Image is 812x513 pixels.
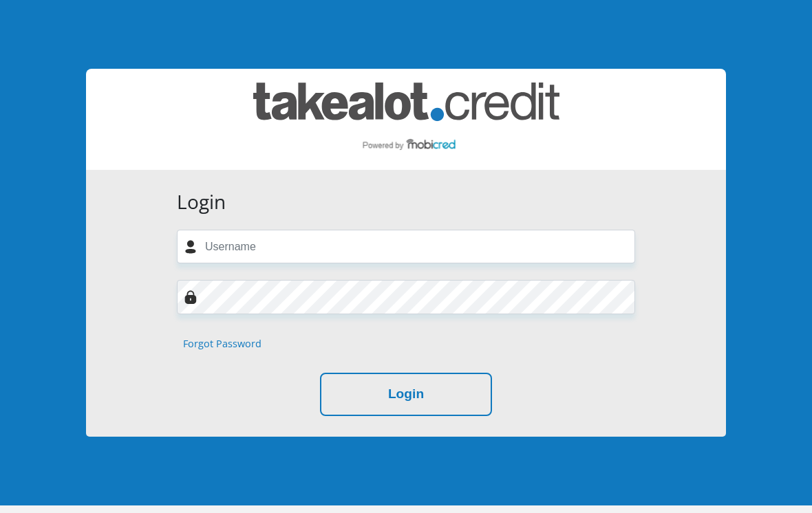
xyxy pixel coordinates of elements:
[253,83,559,156] img: takealot_credit logo
[184,290,197,304] img: Image
[177,190,635,214] h3: Login
[177,230,635,263] input: Username
[183,336,261,351] a: Forgot Password
[320,373,492,416] button: Login
[184,240,197,254] img: user-icon image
